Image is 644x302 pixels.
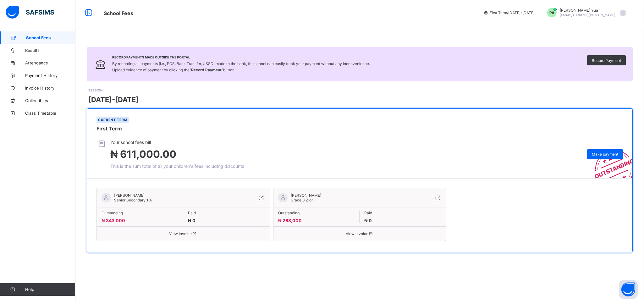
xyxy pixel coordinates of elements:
[112,61,370,72] span: By recording all payments (i.e., POS, Bank Transfer, USSD) made to the bank, the school can easil...
[619,280,638,299] button: Open asap
[102,211,178,215] span: Outstanding
[114,193,152,198] span: [PERSON_NAME]
[541,8,629,17] div: PaulYua
[364,211,441,215] span: Paid
[110,163,244,169] span: This is the sum total of all your children's fees including discounts
[560,8,615,13] span: [PERSON_NAME] Yua
[102,231,265,236] span: View invoice
[278,231,442,236] span: View invoice
[291,193,321,198] span: [PERSON_NAME]
[102,218,125,223] span: ₦ 343,000
[25,98,75,103] span: Collectibles
[188,218,195,223] span: ₦ 0
[104,10,133,16] span: School Fees
[592,58,621,63] span: Record Payment
[291,198,314,202] span: Grade 3 Zion
[25,48,75,53] span: Results
[114,198,152,202] span: Senior Secondary 1 A
[587,142,632,178] img: outstanding-stamp.3c148f88c3ebafa6da95868fa43343a1.svg
[25,73,75,78] span: Payment History
[88,88,102,92] span: SESSION
[25,287,75,292] span: Help
[26,35,75,40] span: School Fees
[25,85,75,91] span: Invoice History
[549,10,554,15] span: PA
[110,140,244,145] span: Your school fees bill
[112,55,370,59] span: Record Payments Made Outside the Portal
[110,148,176,160] span: ₦ 611,000.00
[190,68,223,72] b: “Record Payment”
[364,218,372,223] span: ₦ 0
[6,6,54,19] img: safsims
[560,13,615,17] span: [EMAIL_ADDRESS][DOMAIN_NAME]
[96,125,122,132] span: First Term
[278,218,302,223] span: ₦ 268,000
[98,118,127,122] span: Current term
[483,10,535,15] span: session/term information
[278,211,355,215] span: Outstanding
[592,152,618,156] span: Make payment
[188,211,265,215] span: Paid
[25,111,75,116] span: Class Timetable
[25,60,75,65] span: Attendance
[88,96,139,104] span: [DATE]-[DATE]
